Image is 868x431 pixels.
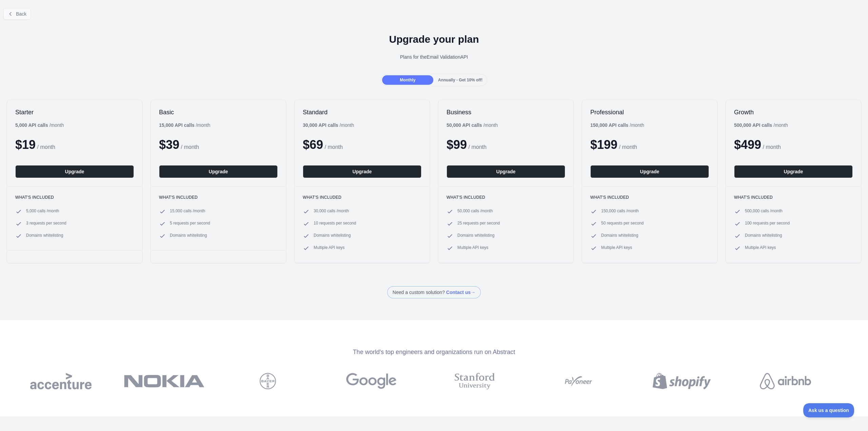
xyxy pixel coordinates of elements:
[447,108,565,116] h2: Business
[590,108,709,116] h2: Professional
[590,122,644,129] div: / month
[303,108,421,116] h2: Standard
[590,122,628,128] b: 150,000 API calls
[803,403,854,417] iframe: Toggle Customer Support
[590,138,617,152] span: $ 199
[447,138,467,152] span: $ 99
[447,122,482,128] b: 50,000 API calls
[447,122,498,129] div: / month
